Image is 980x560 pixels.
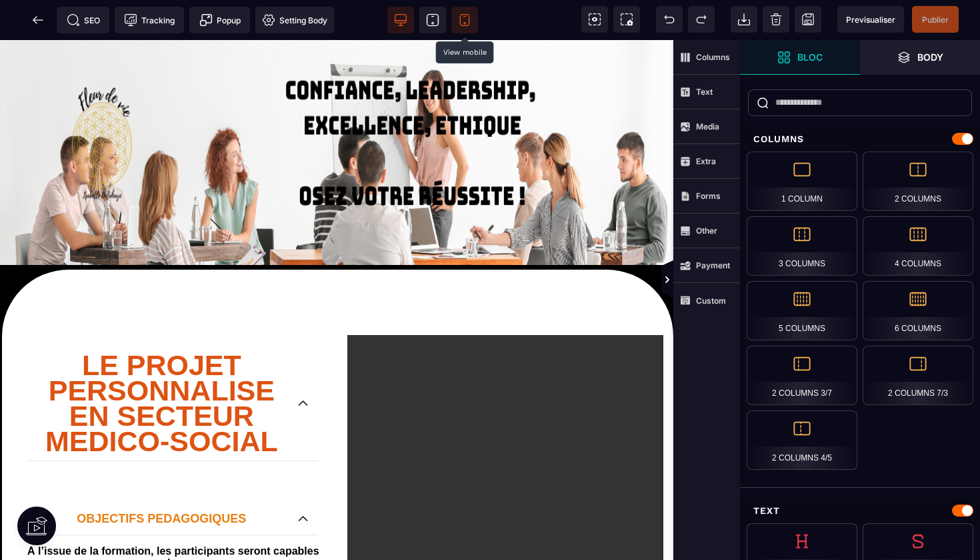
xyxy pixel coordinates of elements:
strong: Forms [696,191,721,201]
div: 2 Columns [863,152,973,211]
span: Preview [837,6,904,33]
strong: Extra [696,156,716,166]
div: 1 Column [747,152,857,211]
span: SEO [67,13,100,27]
div: 2 Columns 4/5 [747,410,857,470]
span: Tracking [124,13,175,27]
strong: Body [917,52,943,62]
strong: Columns [696,52,730,62]
div: 3 Columns [747,216,857,276]
strong: Custom [696,296,726,306]
p: OBJECTIFS PEDAGOGIQUES [39,469,285,488]
p: LE PROJET PERSONNALISE EN SECTEUR MEDICO-SOCIAL [39,312,285,414]
strong: Text [696,87,713,97]
div: 4 Columns [863,216,973,276]
div: Text [740,499,980,523]
strong: Media [696,121,719,131]
strong: Other [696,226,717,236]
strong: Bloc [797,52,823,62]
span: View components [581,6,608,33]
span: Publier [922,15,949,25]
div: 2 Columns 3/7 [747,346,857,405]
div: 2 Columns 7/3 [863,346,973,405]
span: Open Blocks [740,40,860,75]
span: Previsualiser [846,15,895,25]
span: Open Layer Manager [860,40,980,75]
strong: Payment [696,260,730,270]
div: 6 Columns [863,281,973,340]
div: 5 Columns [747,281,857,340]
span: Setting Body [262,13,327,27]
div: Columns [740,127,980,152]
span: Screenshot [613,6,640,33]
span: Popup [199,13,241,27]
